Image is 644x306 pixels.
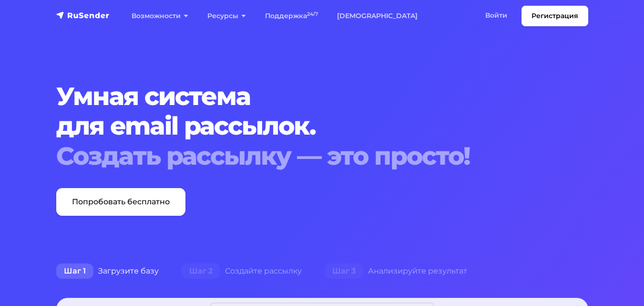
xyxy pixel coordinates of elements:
span: Шаг 2 [182,264,220,279]
a: Ресурсы [198,6,256,26]
img: RuSender [56,11,110,20]
div: Загрузите базу [45,262,170,281]
div: Создать рассылку — это просто! [56,141,588,171]
a: Войти [476,6,517,25]
a: Поддержка24/7 [256,6,327,26]
span: Шаг 3 [325,264,363,279]
a: Попробовать бесплатно [56,188,185,216]
a: Регистрация [521,6,588,26]
sup: 24/7 [307,11,318,17]
div: Создайте рассылку [170,262,313,281]
h1: Умная система для email рассылок. [56,82,588,171]
div: Анализируйте результат [313,262,479,281]
span: Шаг 1 [56,264,93,279]
a: [DEMOGRAPHIC_DATA] [327,6,427,26]
a: Возможности [122,6,198,26]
